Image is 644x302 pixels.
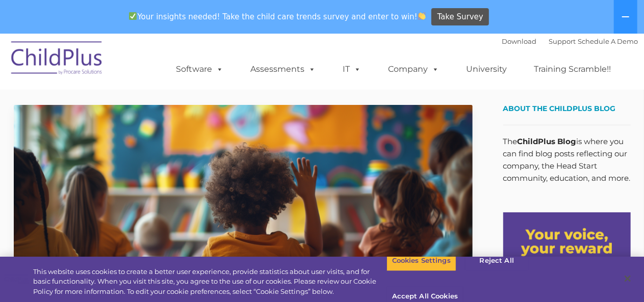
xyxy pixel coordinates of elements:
button: Reject All [465,250,529,271]
span: Take Survey [437,8,483,26]
a: Training Scramble!! [524,59,622,79]
span: About the ChildPlus Blog [503,104,616,113]
img: ✅ [129,12,137,20]
div: This website uses cookies to create a better user experience, provide statistics about user visit... [33,267,387,297]
a: Support [549,37,576,45]
a: Schedule A Demo [578,37,638,45]
a: University [456,59,518,79]
img: ChildPlus by Procare Solutions [6,34,108,85]
a: IT [333,59,372,79]
p: The is where you can find blog posts reflecting our company, the Head Start community, education,... [503,135,631,184]
font: | [502,37,638,45]
button: Cookies Settings [387,250,456,271]
span: Your insights needed! Take the child care trends survey and enter to win! [125,7,430,26]
button: Close [616,267,639,290]
strong: ChildPlus Blog [518,136,577,146]
a: Download [502,37,537,45]
a: Software [166,59,234,79]
img: 👏 [418,12,426,20]
a: Assessments [241,59,326,79]
a: Company [378,59,450,79]
a: Take Survey [431,8,489,26]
